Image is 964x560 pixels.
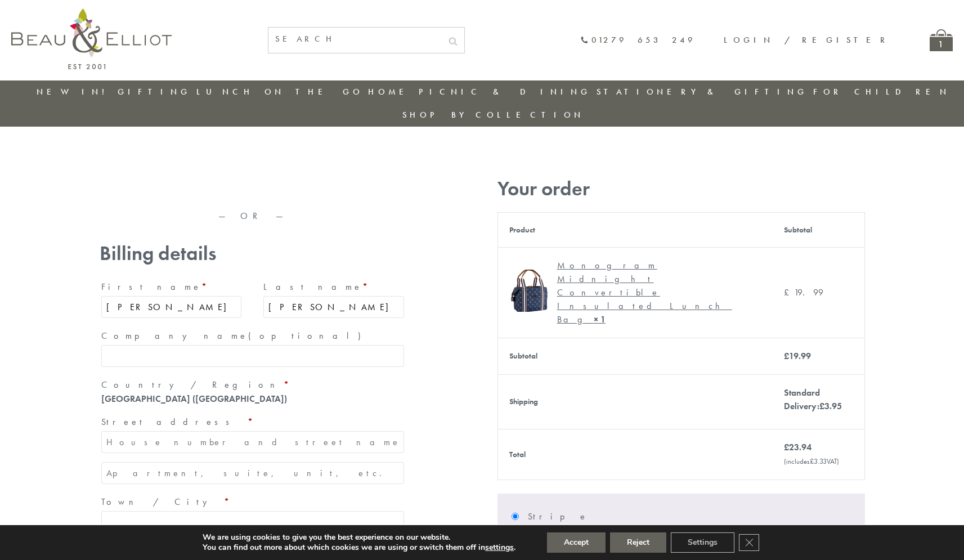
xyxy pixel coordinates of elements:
span: £ [819,400,824,412]
button: Reject [610,532,666,553]
label: Standard Delivery: [784,387,842,412]
span: 3.33 [810,456,827,466]
th: Product [497,212,773,247]
label: Last name [263,278,404,296]
a: Login / Register [724,34,890,46]
bdi: 19.99 [784,350,811,362]
label: Company name [101,327,404,345]
button: Settings [671,532,734,553]
th: Total [497,429,773,480]
bdi: 3.95 [819,400,842,412]
button: settings [485,543,514,553]
h3: Billing details [100,242,406,265]
iframe: Secure express checkout frame [97,173,252,200]
div: Monogram Midnight Convertible Insulated Lunch Bag [557,259,753,326]
span: £ [784,350,789,362]
label: Stripe [528,508,850,526]
a: Gifting [118,86,191,97]
th: Shipping [497,374,773,429]
p: We are using cookies to give you the best experience on our website. [203,532,515,543]
strong: × 1 [594,313,606,325]
a: Lunch On The Go [196,86,363,97]
a: New in! [37,86,112,97]
input: House number and street name [101,431,404,453]
a: 01279 653 249 [580,35,696,45]
a: For Children [813,86,950,97]
p: — OR — [100,211,406,221]
th: Subtotal [773,212,864,247]
input: SEARCH [268,28,442,51]
a: Picnic & Dining [419,86,591,97]
a: Home [368,86,413,97]
label: Country / Region [101,376,404,394]
bdi: 23.94 [784,441,811,453]
a: Stationery & Gifting [597,86,808,97]
label: First name [101,278,242,296]
span: (optional) [248,330,367,342]
strong: [GEOGRAPHIC_DATA] ([GEOGRAPHIC_DATA]) [101,393,287,405]
p: You can find out more about which cookies we are using or switch them off in . [203,543,515,553]
bdi: 19.99 [784,286,823,298]
small: (includes VAT) [784,456,839,466]
a: Shop by collection [402,109,584,120]
a: Monogram Midnight Convertible Lunch Bag Monogram Midnight Convertible Insulated Lunch Bag× 1 [509,259,761,326]
h3: Your order [497,177,865,200]
button: Close GDPR Cookie Banner [739,534,759,551]
iframe: Secure express checkout frame [253,173,408,200]
img: Monogram Midnight Convertible Lunch Bag [509,270,552,312]
img: logo [11,8,172,69]
a: 1 [930,29,953,51]
th: Subtotal [497,338,773,374]
input: Apartment, suite, unit, etc. (optional) [101,462,404,484]
span: £ [784,286,794,298]
button: Accept [547,532,606,553]
span: £ [784,441,789,453]
label: Street address [101,413,404,431]
span: £ [810,456,814,466]
label: Town / City [101,493,404,511]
